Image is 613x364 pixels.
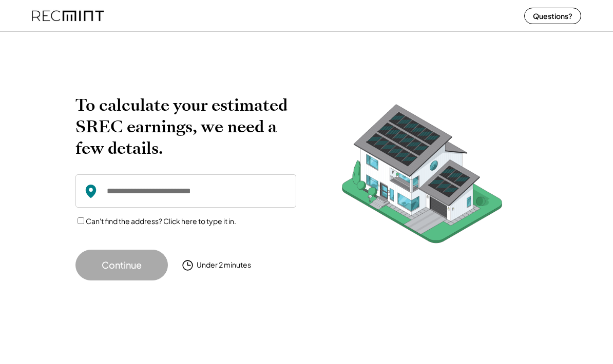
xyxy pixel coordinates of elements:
[32,2,104,29] img: recmint-logotype%403x%20%281%29.jpeg
[197,260,251,270] div: Under 2 minutes
[75,94,296,159] h2: To calculate your estimated SREC earnings, we need a few details.
[524,8,581,24] button: Questions?
[86,216,236,226] label: Can't find the address? Click here to type it in.
[75,250,168,280] button: Continue
[322,94,522,259] img: RecMintArtboard%207.png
